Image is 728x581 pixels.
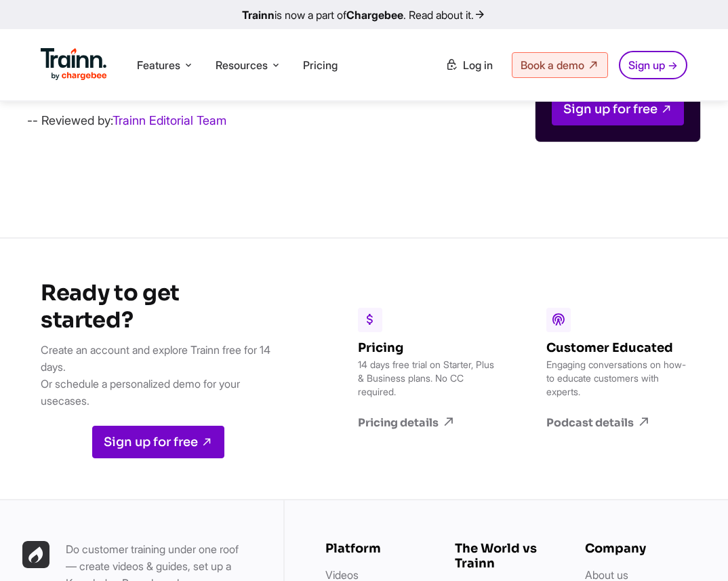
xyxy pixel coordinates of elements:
b: Trainn [242,8,275,22]
p: -- Reviewed by: [27,111,447,130]
iframe: Chat Widget [660,516,728,581]
a: Pricing [303,58,338,72]
a: Sign up → [619,51,687,79]
a: Trainn Editorial Team [113,113,226,127]
h6: Customer Educated [546,340,687,355]
span: Log in [463,58,493,72]
p: Engaging conversations on how-to educate customers with experts. [546,358,687,399]
img: Trainn Logo [41,48,107,81]
h6: Pricing [358,340,498,355]
p: Create an account and explore Trainn free for 14 days. Or schedule a personalized demo for your u... [41,342,277,409]
a: Sign up for free [92,426,224,458]
a: Podcast details [546,415,687,430]
span: Features [137,58,180,73]
span: Book a demo [521,58,584,72]
a: Sign up for free [552,93,684,125]
span: Resources [216,58,268,73]
a: Pricing details [358,415,498,430]
b: Chargebee [346,8,403,22]
img: Trainn | everything under one roof [22,541,49,568]
h6: Company [585,541,687,556]
a: Log in [437,53,501,77]
a: Book a demo [512,52,608,78]
h3: Ready to get started? [41,279,277,334]
h6: The World vs Trainn [455,541,557,571]
h6: Platform [325,541,428,556]
p: 14 days free trial on Starter, Plus & Business plans. No CC required. [358,358,498,399]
